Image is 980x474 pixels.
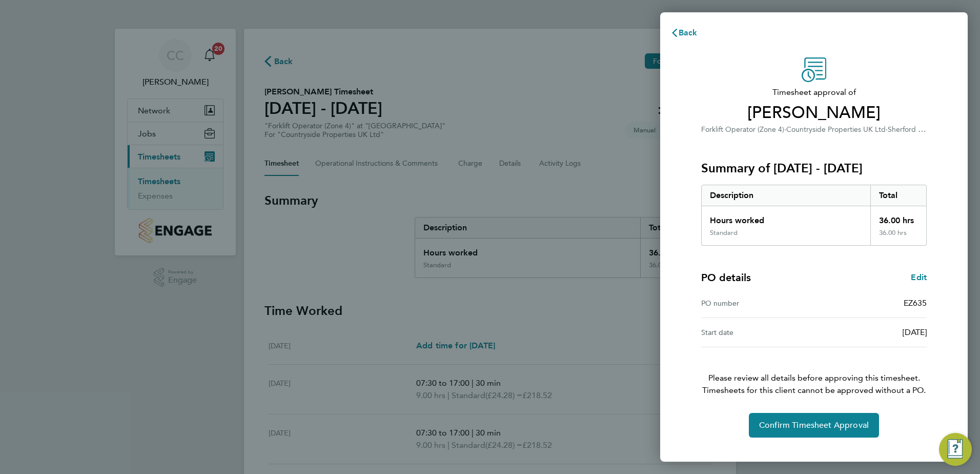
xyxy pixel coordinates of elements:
button: Confirm Timesheet Approval [749,413,879,438]
span: Timesheet approval of [701,86,927,98]
div: Hours worked [702,206,870,229]
div: 36.00 hrs [870,229,927,245]
button: Back [660,23,708,43]
h4: PO details [701,270,751,285]
div: PO number [701,297,814,309]
p: Please review all details before approving this timesheet. [689,347,939,397]
div: Standard [710,229,738,237]
span: Sherford Countryside [888,124,957,134]
h3: Summary of [DATE] - [DATE] [701,160,927,176]
span: Back [679,28,698,37]
span: Timesheets for this client cannot be approved without a PO. [689,384,939,397]
span: · [886,125,888,134]
button: Engage Resource Center [939,433,972,466]
div: Start date [701,326,814,339]
span: Edit [911,272,927,282]
div: Total [870,185,927,206]
a: Edit [911,271,927,284]
span: · [784,125,786,134]
div: Summary of 25 - 31 Aug 2025 [701,185,927,246]
div: Description [702,185,870,206]
div: 36.00 hrs [870,206,927,229]
span: [PERSON_NAME] [701,103,927,123]
span: EZ635 [904,298,927,308]
div: [DATE] [814,326,927,339]
span: Forklift Operator (Zone 4) [701,125,784,134]
span: Confirm Timesheet Approval [759,420,869,430]
span: Countryside Properties UK Ltd [786,125,886,134]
